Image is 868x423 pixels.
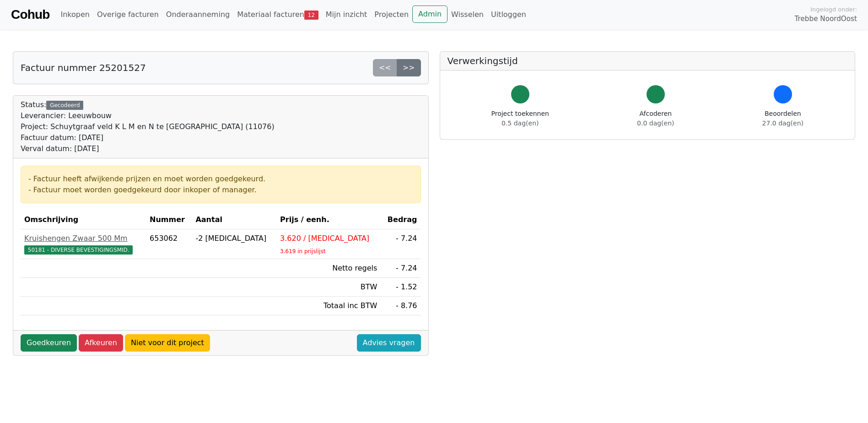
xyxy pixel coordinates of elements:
[322,5,371,24] a: Mijn inzicht
[21,334,77,352] a: Goedkeuren
[280,233,377,244] div: 3.620 / [MEDICAL_DATA]
[57,5,93,24] a: Inkopen
[762,109,803,128] div: Beoordelen
[280,248,325,255] sub: 3.619 in prijslijst
[21,132,275,143] div: Factuur datum: [DATE]
[192,211,276,229] th: Aantal
[381,229,421,259] td: - 7.24
[501,119,539,127] span: 0.5 dag(en)
[357,334,421,352] a: Advies vragen
[162,5,233,24] a: Onderaanneming
[146,211,192,229] th: Nummer
[24,233,142,255] a: Kruishengen Zwaar 500 Mm50181 - DIVERSE BEVESTIGINGSMID.
[21,121,275,132] div: Project: Schuytgraaf veld K L M en N te [GEOGRAPHIC_DATA] (11076)
[24,233,142,244] div: Kruishengen Zwaar 500 Mm
[487,5,530,24] a: Uitloggen
[491,109,549,128] div: Project toekennen
[195,233,273,244] div: -2 [MEDICAL_DATA]
[93,5,162,24] a: Overige facturen
[276,211,381,229] th: Prijs / eenh.
[46,101,83,110] div: Gecodeerd
[810,5,857,14] span: Ingelogd onder:
[21,143,275,154] div: Verval datum: [DATE]
[79,334,123,352] a: Afkeuren
[21,110,275,121] div: Leverancier: Leeuwbouw
[146,229,192,259] td: 653062
[381,278,421,297] td: - 1.52
[11,4,49,26] a: Cohub
[21,99,275,154] div: Status:
[276,278,381,297] td: BTW
[21,62,146,73] h5: Factuur nummer 25201527
[371,5,412,24] a: Projecten
[304,11,318,20] span: 12
[24,245,133,255] span: 50181 - DIVERSE BEVESTIGINGSMID.
[233,5,322,24] a: Materiaal facturen12
[637,119,674,127] span: 0.0 dag(en)
[28,174,413,184] div: - Factuur heeft afwijkende prijzen en moet worden goedgekeurd.
[412,5,447,23] a: Admin
[447,5,487,24] a: Wisselen
[447,55,848,66] h5: Verwerkingstijd
[762,119,803,127] span: 27.0 dag(en)
[381,211,421,229] th: Bedrag
[276,259,381,278] td: Netto regels
[276,297,381,315] td: Totaal inc BTW
[381,297,421,315] td: - 8.76
[21,211,146,229] th: Omschrijving
[795,14,857,24] span: Trebbe NoordOost
[381,259,421,278] td: - 7.24
[637,109,674,128] div: Afcoderen
[125,334,210,352] a: Niet voor dit project
[397,59,421,76] a: >>
[28,184,413,195] div: - Factuur moet worden goedgekeurd door inkoper of manager.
